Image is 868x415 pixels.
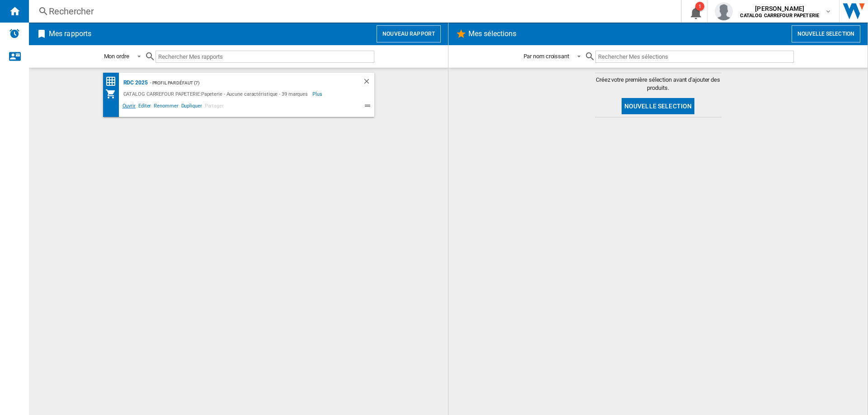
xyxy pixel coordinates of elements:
img: alerts-logo.svg [9,28,20,39]
input: Rechercher Mes rapports [156,51,374,63]
b: CATALOG CARREFOUR PAPETERIE [740,13,819,19]
div: 1 [695,2,704,11]
input: Rechercher Mes sélections [595,51,794,63]
div: - Profil par défaut (7) [148,77,344,89]
button: Nouvelle selection [792,25,860,42]
span: [PERSON_NAME] [740,4,819,13]
img: profile.jpg [715,2,733,20]
h2: Mes rapports [47,25,93,42]
div: Supprimer [363,77,374,89]
div: Mon assortiment [105,89,121,99]
button: Nouvelle selection [622,98,695,114]
span: Editer [137,102,152,112]
div: Matrice des prix [105,76,121,87]
button: Nouveau rapport [377,25,441,42]
div: RDC 2025 [121,77,148,89]
div: Mon ordre [104,53,129,60]
div: Par nom croissant [524,53,569,60]
div: CATALOG CARREFOUR PAPETERIE:Papeterie - Aucune caractéristique - 39 marques [121,89,313,99]
span: Dupliquer [180,102,203,112]
div: Rechercher [49,5,657,18]
span: Créez votre première sélection avant d'ajouter des produits. [595,76,722,92]
span: Plus [312,89,324,99]
span: Ouvrir [121,102,137,112]
span: Renommer [152,102,179,112]
span: Partager [203,102,225,112]
h2: Mes sélections [467,25,518,42]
